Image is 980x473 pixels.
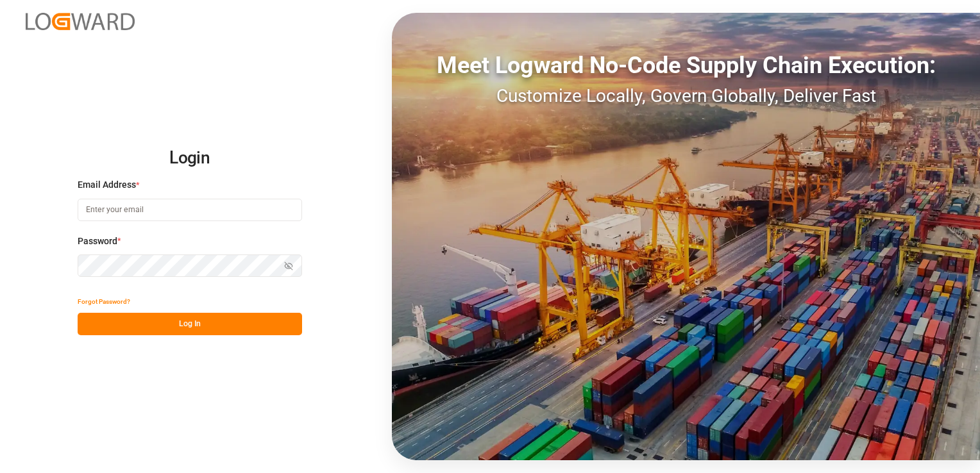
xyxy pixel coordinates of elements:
div: Meet Logward No-Code Supply Chain Execution: [392,48,980,83]
span: Email Address [78,178,136,192]
input: Enter your email [78,199,302,221]
button: Forgot Password? [78,290,130,313]
button: Log In [78,313,302,335]
h2: Login [78,138,302,179]
div: Customize Locally, Govern Globally, Deliver Fast [392,83,980,110]
span: Password [78,235,117,248]
img: Logward_new_orange.png [26,13,135,30]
